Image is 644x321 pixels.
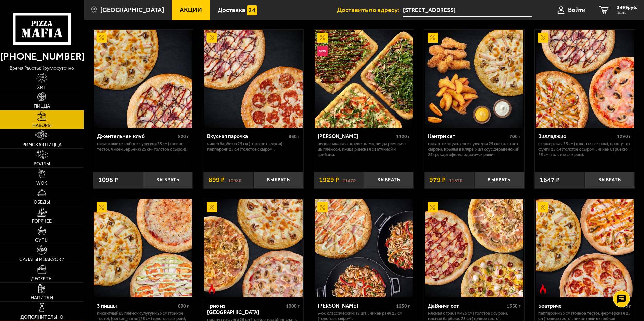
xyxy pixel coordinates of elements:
span: 899 ₽ [209,176,225,183]
img: Беатриче [536,199,634,297]
span: 1098 ₽ [98,176,118,183]
p: Фермерская 25 см (толстое с сыром), Прошутто Фунги 25 см (толстое с сыром), Чикен Барбекю 25 см (... [538,141,631,157]
div: Вилладжио [538,133,615,139]
p: Пикантный цыплёнок сулугуни 25 см (тонкое тесто), Чикен Барбекю 25 см (толстое с сыром). [97,141,189,152]
div: Кантри сет [428,133,508,139]
p: Пицца Римская с креветками, Пицца Римская с цыплёнком, Пицца Римская с ветчиной и грибами. [318,141,410,157]
img: Джентельмен клуб [94,30,192,128]
div: [PERSON_NAME] [318,133,395,139]
span: 1120 г [396,134,410,139]
img: Акционный [97,202,107,212]
span: Доставить по адресу: [337,7,403,13]
img: Акционный [317,33,328,43]
a: АкционныйНовинкаМама Миа [314,30,414,128]
span: Десерты [31,277,52,281]
a: АкционныйОстрое блюдоБеатриче [535,199,635,297]
s: 1098 ₽ [228,176,241,183]
span: 890 г [178,303,189,309]
img: Кантри сет [425,30,523,128]
img: Акционный [97,33,107,43]
span: Акции [180,7,202,13]
span: Войти [568,7,586,13]
div: Джентельмен клуб [97,133,177,139]
div: Вкусная парочка [207,133,287,139]
span: 1250 г [396,303,410,309]
p: Пикантный цыплёнок сулугуни 25 см (толстое с сыром), крылья в кляре 5 шт соус деревенский 25 гр, ... [428,141,521,157]
button: Выбрать [474,172,524,188]
span: 860 г [289,134,300,139]
div: 3 пиццы [97,302,177,309]
a: АкционныйКантри сет [424,30,524,128]
div: ДаВинчи сет [428,302,505,309]
span: Супы [35,238,48,243]
span: Напитки [31,296,53,300]
span: Римская пицца [22,142,62,147]
span: Салаты и закуски [19,257,65,262]
a: Акционный3 пиццы [93,199,193,297]
button: Выбрать [364,172,414,188]
span: 1290 г [617,134,631,139]
img: Мама Миа [315,30,413,128]
img: ДаВинчи сет [425,199,523,297]
a: АкционныйВилладжио [535,30,635,128]
span: 3499 руб. [617,5,637,10]
span: Пицца [34,104,50,109]
div: Беатриче [538,302,618,309]
img: Трио из Рио [204,199,302,297]
span: 820 г [178,134,189,139]
img: Акционный [428,33,438,43]
div: Трио из [GEOGRAPHIC_DATA] [207,302,284,315]
span: 1360 г [507,303,521,309]
span: Хит [37,85,46,90]
span: [GEOGRAPHIC_DATA] [100,7,164,13]
img: Акционный [538,202,548,212]
img: 15daf4d41897b9f0e9f617042186c801.svg [247,5,257,15]
button: Выбрать [143,172,193,188]
span: Доставка [218,7,245,13]
span: Обеды [34,200,50,205]
span: WOK [36,181,47,186]
img: Вилла Капри [315,199,413,297]
s: 2147 ₽ [342,176,356,183]
p: Чикен Барбекю 25 см (толстое с сыром), Пепперони 25 см (толстое с сыром). [207,141,300,152]
img: Акционный [207,33,217,43]
a: АкционныйДаВинчи сет [424,199,524,297]
span: 700 г [509,134,521,139]
span: 1000 г [286,303,300,309]
input: Ваш адрес доставки [403,4,532,17]
button: Выбрать [585,172,635,188]
s: 1167 ₽ [449,176,462,183]
span: 1647 ₽ [540,176,560,183]
div: [PERSON_NAME] [318,302,395,309]
span: Горячее [32,219,52,224]
a: АкционныйДжентельмен клуб [93,30,193,128]
span: Наборы [32,123,51,128]
img: Акционный [428,202,438,212]
img: Вкусная парочка [204,30,302,128]
img: Акционный [317,202,328,212]
img: Акционный [538,33,548,43]
img: Острое блюдо [207,284,217,294]
span: 1 шт. [617,11,637,15]
a: АкционныйВилла Капри [314,199,414,297]
img: 3 пиццы [94,199,192,297]
img: Острое блюдо [538,284,548,294]
img: Вилладжио [536,30,634,128]
span: Роллы [34,162,50,166]
a: АкционныйВкусная парочка [203,30,303,128]
span: 979 ₽ [429,176,446,183]
img: Акционный [207,202,217,212]
span: 1929 ₽ [319,176,339,183]
span: Дополнительно [20,315,63,320]
button: Выбрать [254,172,303,188]
img: Новинка [317,46,328,56]
a: АкционныйОстрое блюдоТрио из Рио [203,199,303,297]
